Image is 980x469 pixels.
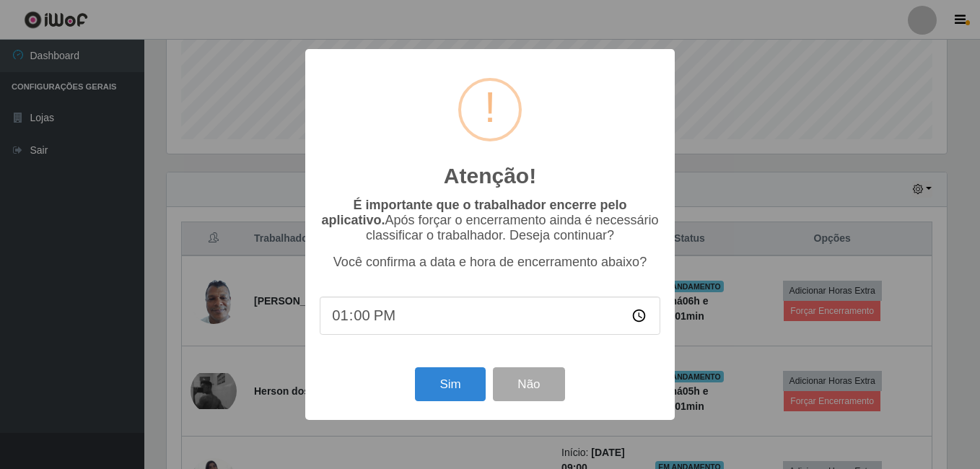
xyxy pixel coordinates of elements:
[320,255,660,270] p: Você confirma a data e hora de encerramento abaixo?
[493,367,564,401] button: Não
[320,198,660,243] p: Após forçar o encerramento ainda é necessário classificar o trabalhador. Deseja continuar?
[415,367,485,401] button: Sim
[444,163,536,189] h2: Atenção!
[321,198,626,227] b: É importante que o trabalhador encerre pelo aplicativo.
